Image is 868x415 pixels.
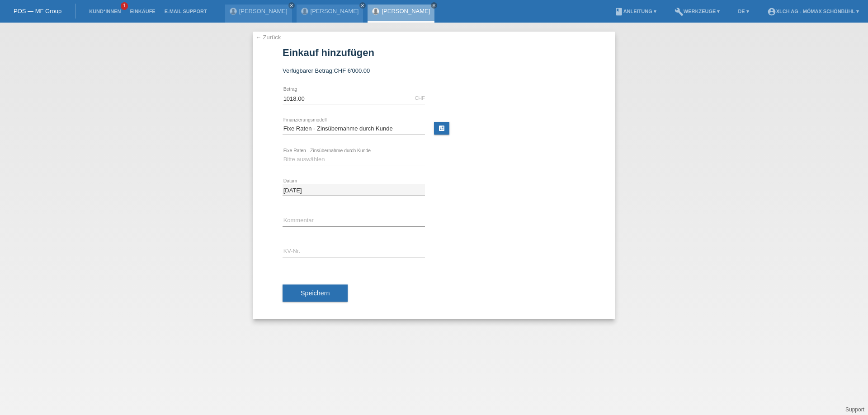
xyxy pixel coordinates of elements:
[239,8,288,14] a: [PERSON_NAME]
[382,8,430,14] a: [PERSON_NAME]
[288,2,295,9] a: close
[675,7,684,16] i: build
[311,8,359,14] a: [PERSON_NAME]
[360,3,365,8] i: close
[432,3,436,8] i: close
[434,122,449,135] a: calculate
[845,406,864,413] a: Support
[283,67,585,74] div: Verfügbarer Betrag:
[733,9,753,14] a: DE ▾
[283,47,585,58] h1: Einkauf hinzufügen
[670,9,725,14] a: buildWerkzeuge ▾
[438,125,445,132] i: calculate
[289,3,294,8] i: close
[610,9,661,14] a: bookAnleitung ▾
[14,8,61,14] a: POS — MF Group
[763,9,863,14] a: account_circleXLCH AG - Mömax Schönbühl ▾
[301,289,330,297] span: Speichern
[255,34,281,41] a: ← Zurück
[85,9,125,14] a: Kund*innen
[160,9,212,14] a: E-Mail Support
[431,2,437,9] a: close
[359,2,366,9] a: close
[334,67,370,74] span: CHF 6'000.00
[415,95,425,101] div: CHF
[614,7,623,16] i: book
[125,9,160,14] a: Einkäufe
[121,2,128,10] span: 1
[767,7,776,16] i: account_circle
[283,284,348,302] button: Speichern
